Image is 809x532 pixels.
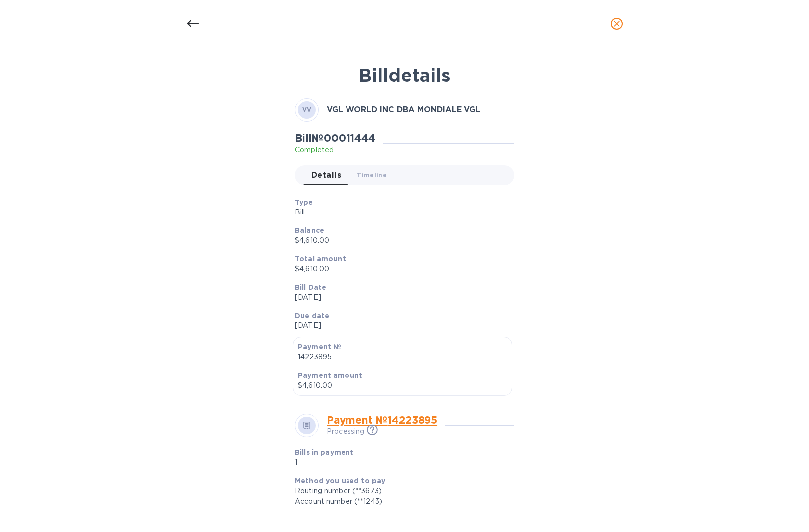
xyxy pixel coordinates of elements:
[298,343,341,351] b: Payment №
[295,496,506,507] div: Account number (**1243)
[298,380,507,391] p: $4,610.00
[295,457,436,468] p: 1
[295,312,329,319] b: Due date
[295,292,506,303] p: [DATE]
[295,207,506,217] p: Bill
[295,283,326,291] b: Bill Date
[295,448,353,456] b: Bills in payment
[298,352,507,362] p: 14223895
[295,320,506,331] p: [DATE]
[295,235,506,246] p: $4,610.00
[327,105,480,114] b: VGL WORLD INC DBA MONDIALE VGL
[302,106,312,113] b: VV
[295,486,506,496] div: Routing number (**3673)
[327,414,437,426] a: Payment № 14223895
[359,64,450,86] b: Bill details
[295,477,385,485] b: Method you used to pay
[357,170,387,180] span: Timeline
[298,371,362,379] b: Payment amount
[605,12,629,36] button: close
[311,168,341,182] span: Details
[295,226,324,234] b: Balance
[295,255,346,263] b: Total amount
[295,198,313,206] b: Type
[295,132,375,144] h2: Bill № 00011444
[295,264,506,274] p: $4,610.00
[327,426,364,437] p: Processing
[295,145,375,155] p: Completed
